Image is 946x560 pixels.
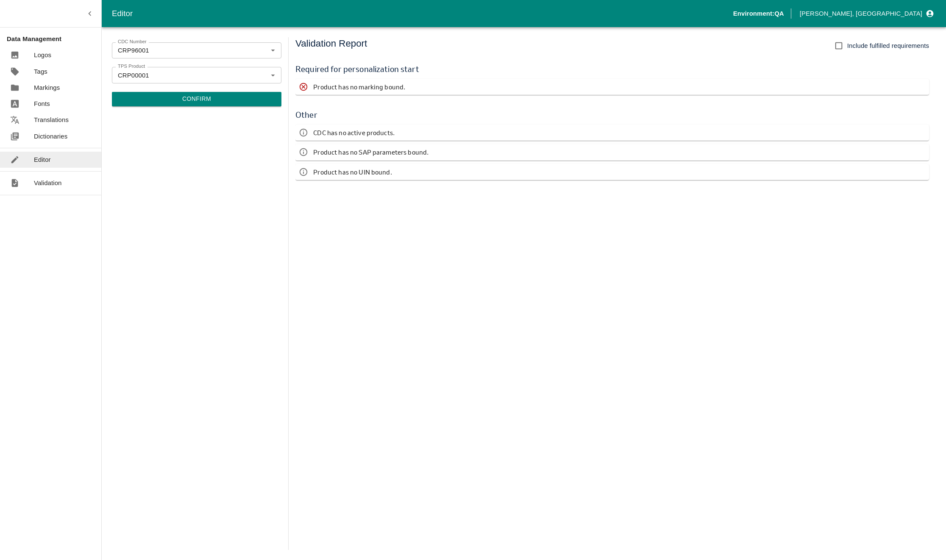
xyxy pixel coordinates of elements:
p: Validation [34,178,62,188]
p: Logos [34,50,51,60]
p: [PERSON_NAME], [GEOGRAPHIC_DATA] [800,9,922,18]
p: Translations [34,115,69,125]
p: Markings [34,83,60,92]
label: CDC Number [118,39,147,45]
p: Environment: QA [733,9,784,18]
p: Product has no marking bound. [313,82,405,91]
button: Open [267,45,278,56]
span: Include fulfilled requirements [847,41,929,50]
p: Tags [34,67,47,76]
p: Fonts [34,99,50,108]
button: Open [267,69,278,80]
label: TPS Product [118,63,145,70]
h6: Required for personalization start [295,63,929,75]
p: Product has no UIN bound. [313,167,392,177]
h6: Other [295,108,929,121]
p: CDC has no active products. [313,128,395,137]
div: Editor [112,7,733,20]
p: Editor [34,155,51,164]
button: Confirm [112,92,281,106]
p: Dictionaries [34,132,67,141]
button: profile [796,6,936,21]
p: Product has no SAP parameters bound. [313,147,428,157]
h5: Validation Report [295,37,367,54]
p: Data Management [7,34,101,44]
